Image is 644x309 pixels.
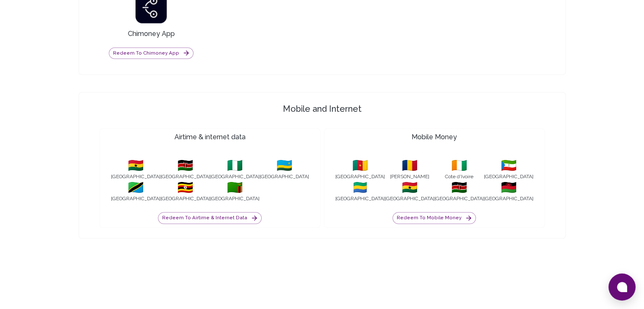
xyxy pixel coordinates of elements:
[484,173,533,180] span: [GEOGRAPHIC_DATA]
[484,158,533,173] span: 🇬🇶
[385,158,434,173] span: 🇹🇩
[210,158,260,173] span: 🇳🇬
[335,158,385,173] span: 🇨🇲
[160,180,210,195] span: 🇺🇬
[109,47,193,59] button: Redeem to Chimoney App
[174,132,246,142] h3: Airtime & internet data
[385,195,434,202] span: [GEOGRAPHIC_DATA]
[128,29,175,39] h3: Chimoney App
[335,180,385,195] span: 🇬🇦
[111,195,160,202] span: [GEOGRAPHIC_DATA]
[434,180,484,195] span: 🇰🇪
[260,158,309,173] span: 🇷🇼
[385,180,434,195] span: 🇬🇭
[608,273,636,301] button: Open chat window
[158,212,262,224] button: Redeem to Airtime & internet data
[434,158,484,173] span: 🇨🇮
[484,195,533,202] span: [GEOGRAPHIC_DATA]
[210,195,260,202] span: [GEOGRAPHIC_DATA]
[160,195,210,202] span: [GEOGRAPHIC_DATA]
[111,180,160,195] span: 🇹🇿
[335,195,385,202] span: [GEOGRAPHIC_DATA]
[160,173,210,180] span: [GEOGRAPHIC_DATA]
[484,180,533,195] span: 🇲🇼
[160,158,210,173] span: 🇰🇪
[111,158,160,173] span: 🇬🇭
[210,180,260,195] span: 🇿🇲
[335,173,385,180] span: [GEOGRAPHIC_DATA]
[111,173,160,180] span: [GEOGRAPHIC_DATA]
[434,173,484,180] span: Cote d'Ivoire
[412,132,457,142] h3: Mobile Money
[434,195,484,202] span: [GEOGRAPHIC_DATA]
[210,173,260,180] span: [GEOGRAPHIC_DATA]
[260,173,309,180] span: [GEOGRAPHIC_DATA]
[392,212,476,224] button: Redeem to Mobile Money
[83,103,562,115] h4: Mobile and Internet
[385,173,434,180] span: [PERSON_NAME]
